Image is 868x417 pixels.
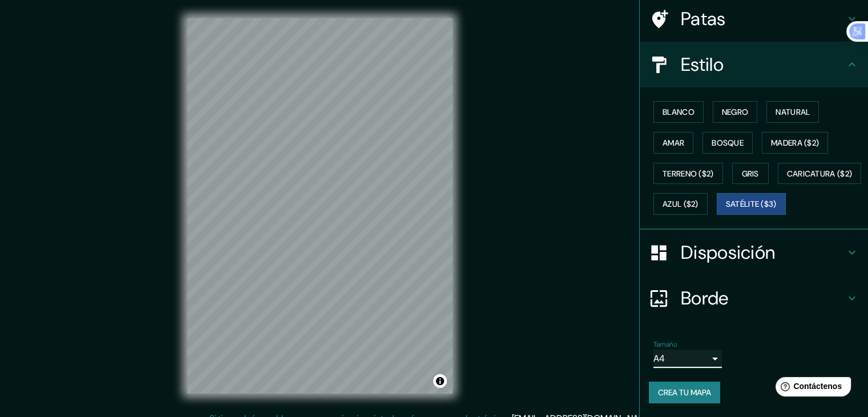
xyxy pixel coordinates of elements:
font: Patas [681,7,726,31]
button: Madera ($2) [762,132,828,154]
font: Natural [776,107,810,117]
button: Activar o desactivar atribución [433,374,447,388]
font: Madera ($2) [771,138,819,148]
font: Gris [742,169,759,179]
iframe: Lanzador de widgets de ayuda [766,372,855,404]
button: Azul ($2) [653,193,708,215]
button: Crea tu mapa [649,382,720,403]
button: Amar [653,132,693,154]
div: A4 [653,350,722,368]
button: Terreno ($2) [653,163,723,185]
div: Estilo [640,42,868,87]
button: Natural [766,101,819,123]
button: Satélite ($3) [717,193,786,215]
button: Blanco [653,101,704,123]
font: Bosque [712,138,744,148]
div: Disposición [640,230,868,275]
font: Negro [722,107,749,117]
font: Caricatura ($2) [787,169,853,179]
canvas: Mapa [187,18,453,394]
button: Negro [713,101,758,123]
font: Estilo [681,53,724,77]
font: Satélite ($3) [726,199,777,210]
button: Gris [732,163,769,185]
font: Amar [663,138,684,148]
font: Disposición [681,240,775,264]
font: Terreno ($2) [663,169,714,179]
font: Crea tu mapa [658,387,711,398]
font: Azul ($2) [663,199,699,210]
font: A4 [653,352,665,364]
button: Bosque [703,132,753,154]
font: Blanco [663,107,695,117]
div: Borde [640,275,868,321]
font: Borde [681,286,729,310]
button: Caricatura ($2) [778,163,862,185]
font: Tamaño [653,340,677,349]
